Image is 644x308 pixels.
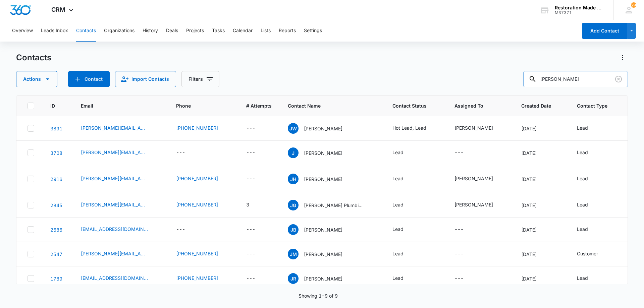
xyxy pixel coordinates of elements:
div: Lead [577,124,588,131]
button: Deals [166,20,178,42]
div: --- [246,149,255,157]
button: Projects [186,20,204,42]
span: Phone [176,102,220,109]
div: Email - jrosario@jtenterprisesfl.com - Select to Edit Field [81,274,160,283]
div: Email - jonathan.adamson@restoration1.com - Select to Edit Field [81,149,160,157]
span: # Attempts [246,102,272,109]
div: Contact Name - Jonathan - Select to Edit Field [288,147,355,158]
div: Lead [577,274,588,282]
div: Contact Type - Lead - Select to Edit Field [577,201,600,209]
div: [PERSON_NAME] [454,175,493,182]
div: Hot Lead, Lead [392,124,426,131]
a: [PHONE_NUMBER] [176,175,218,182]
div: Email - jonathan@jwhomecare.com - Select to Edit Field [81,124,160,132]
a: Navigate to contact details page for Jonathan Moon [50,251,62,257]
div: Phone - 8012004845 - Select to Edit Field [176,175,230,183]
a: [PERSON_NAME][EMAIL_ADDRESS][DOMAIN_NAME] [81,124,148,131]
div: --- [454,226,464,234]
div: --- [176,149,185,157]
div: Contact Type - Lead - Select to Edit Field [577,124,600,132]
div: Contact Type - Customer - Select to Edit Field [577,250,610,258]
div: --- [246,175,255,183]
input: Search Contacts [523,71,628,87]
span: J [288,147,299,158]
span: JR [288,273,299,284]
span: 29 [631,2,636,8]
div: Contact Type - Lead - Select to Edit Field [577,274,600,283]
a: Navigate to contact details page for Jonathan Hernandez [50,176,62,182]
div: Contact Type - Lead - Select to Edit Field [577,149,600,157]
div: 3 [246,201,249,208]
div: Assigned To - - Select to Edit Field [454,149,476,157]
button: Reports [279,20,296,42]
div: Contact Status - Lead - Select to Edit Field [392,274,416,283]
span: JH [288,174,299,184]
div: [DATE] [521,275,561,282]
button: History [143,20,158,42]
div: Phone - 8054433232 - Select to Edit Field [176,124,230,132]
div: Contact Name - Jonathan Wagoner - Select to Edit Field [288,123,355,134]
div: Lead [392,274,404,282]
div: --- [246,250,255,258]
span: Email [81,102,150,109]
div: # Attempts - - Select to Edit Field [246,226,267,234]
a: [EMAIL_ADDRESS][DOMAIN_NAME] [81,274,148,282]
div: Lead [577,175,588,182]
div: Phone - 3869311202 - Select to Edit Field [176,250,230,258]
div: Lead [392,250,404,257]
div: Contact Status - Hot Lead, Lead - Select to Edit Field [392,124,438,132]
span: Assigned To [454,102,495,109]
div: Contact Name - Jonathan Rosario - Select to Edit Field [288,273,355,284]
div: Contact Type - Lead - Select to Edit Field [577,226,600,234]
div: Lead [577,149,588,156]
button: Filters [181,71,219,87]
div: Contact Status - Lead - Select to Edit Field [392,175,416,183]
div: account id [555,10,604,15]
div: Lead [392,149,404,156]
div: [DATE] [521,202,561,209]
div: Contact Name - Jonathan Moon - Select to Edit Field [288,249,355,259]
button: Clear [613,74,624,84]
button: Import Contacts [115,71,176,87]
div: Contact Name - Jonathan Bacon - Select to Edit Field [288,224,355,235]
h1: Contacts [16,53,51,63]
div: Lead [392,175,404,182]
div: --- [454,274,464,283]
p: [PERSON_NAME] Plumbing and Home Restoration [304,202,364,209]
div: Lead [577,201,588,208]
div: [DATE] [521,149,561,157]
div: Assigned To - Nate Cisney - Select to Edit Field [454,124,505,132]
div: [DATE] [521,125,561,132]
div: Email - michael.beebe@restoration1.com - Select to Edit Field [81,250,160,258]
div: Contact Status - Lead - Select to Edit Field [392,250,416,258]
p: [PERSON_NAME] [304,251,342,258]
span: Contact Type [577,102,607,109]
div: Phone - - Select to Edit Field [176,226,197,234]
a: [PERSON_NAME][EMAIL_ADDRESS][DOMAIN_NAME] [81,201,148,208]
a: [PHONE_NUMBER] [176,250,218,257]
span: JW [288,123,299,134]
p: [PERSON_NAME] [304,176,342,183]
span: JM [288,249,299,259]
a: Navigate to contact details page for Jonathan Bacon [50,227,62,233]
button: Tasks [212,20,225,42]
a: Navigate to contact details page for Jonathan Garcia-Garcia Plumbing and Home Restoration [50,202,62,208]
span: CRM [51,6,65,13]
p: [PERSON_NAME] [304,226,342,233]
div: Phone - - Select to Edit Field [176,149,197,157]
span: Contact Name [288,102,367,109]
button: Actions [16,71,57,87]
div: Email - jonathan@evergladesgrp.com - Select to Edit Field [81,175,160,183]
button: Contacts [76,20,96,42]
div: # Attempts - - Select to Edit Field [246,175,267,183]
a: [PHONE_NUMBER] [176,201,218,208]
div: Contact Status - Lead - Select to Edit Field [392,201,416,209]
a: [PERSON_NAME][EMAIL_ADDRESS][DOMAIN_NAME] [81,175,148,182]
p: [PERSON_NAME] [304,125,342,132]
div: [DATE] [521,176,561,183]
a: Navigate to contact details page for Jonathan [50,150,62,156]
span: Created Date [521,102,551,109]
div: --- [176,226,185,234]
button: Actions [617,52,628,63]
div: Email - digitalmarketinggvlsc@gmail.com - Select to Edit Field [81,226,160,234]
